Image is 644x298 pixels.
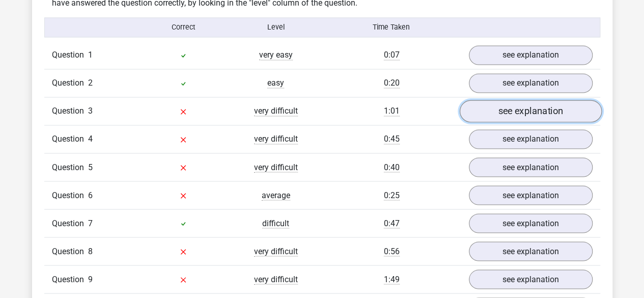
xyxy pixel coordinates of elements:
span: 9 [88,274,93,284]
a: see explanation [459,100,601,123]
span: easy [267,78,284,88]
span: 1:49 [384,274,400,284]
span: 1 [88,50,93,60]
span: Question [52,189,88,201]
a: see explanation [469,45,593,65]
span: 0:56 [384,246,400,256]
span: 0:25 [384,190,400,200]
span: very difficult [254,134,298,144]
span: 2 [88,78,93,88]
div: Time Taken [322,22,461,33]
span: 0:47 [384,218,400,228]
span: Question [52,217,88,229]
span: 5 [88,162,93,172]
span: 7 [88,218,93,228]
span: average [262,190,290,200]
span: 0:20 [384,78,400,88]
span: Question [52,77,88,89]
span: difficult [262,218,289,228]
span: Question [52,245,88,257]
span: 4 [88,134,93,144]
span: 1:01 [384,106,400,116]
span: Question [52,49,88,61]
span: 0:40 [384,162,400,172]
a: see explanation [469,157,593,177]
div: Level [230,22,322,33]
span: very difficult [254,246,298,256]
span: 6 [88,190,93,200]
div: Correct [137,22,230,33]
span: Question [52,273,88,285]
a: see explanation [469,129,593,149]
span: 8 [88,246,93,256]
span: 0:07 [384,50,400,60]
a: see explanation [469,185,593,205]
span: very difficult [254,274,298,284]
span: very difficult [254,162,298,172]
span: 0:45 [384,134,400,144]
a: see explanation [469,241,593,261]
a: see explanation [469,213,593,233]
a: see explanation [469,73,593,93]
span: very difficult [254,106,298,116]
span: Question [52,161,88,173]
span: Question [52,105,88,117]
span: very easy [259,50,293,60]
span: Question [52,133,88,145]
a: see explanation [469,269,593,289]
span: 3 [88,106,93,116]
